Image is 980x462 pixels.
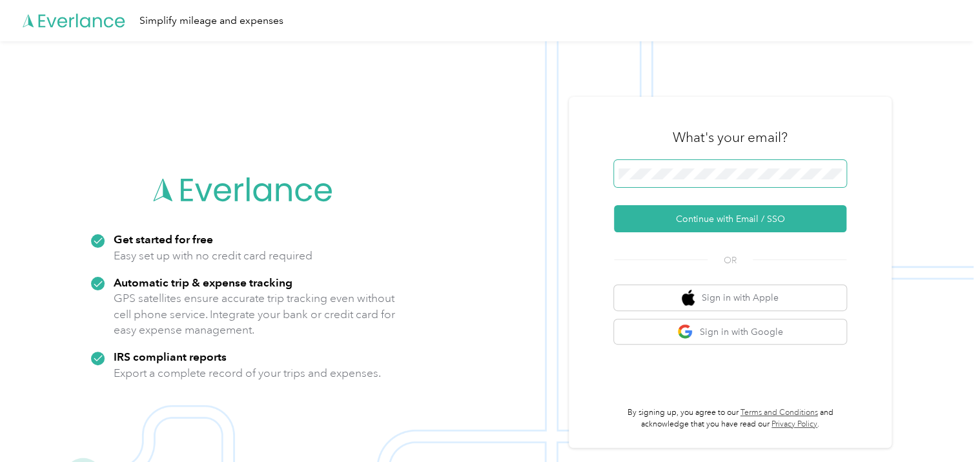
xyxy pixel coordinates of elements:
[614,205,846,232] button: Continue with Email / SSO
[114,248,312,264] p: Easy set up with no credit card required
[614,319,846,345] button: google logoSign in with Google
[139,13,283,29] div: Simplify mileage and expenses
[114,232,213,246] strong: Get started for free
[114,365,381,381] p: Export a complete record of your trips and expenses.
[771,419,817,429] a: Privacy Policy
[708,254,753,267] span: OR
[114,276,292,289] strong: Automatic trip & expense tracking
[740,408,818,417] a: Terms and Conditions
[114,350,227,363] strong: IRS compliant reports
[673,128,788,146] h3: What's your email?
[114,290,396,338] p: GPS satellites ensure accurate trip tracking even without cell phone service. Integrate your bank...
[614,407,846,430] p: By signing up, you agree to our and acknowledge that you have read our .
[614,285,846,310] button: apple logoSign in with Apple
[682,290,695,306] img: apple logo
[677,324,693,340] img: google logo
